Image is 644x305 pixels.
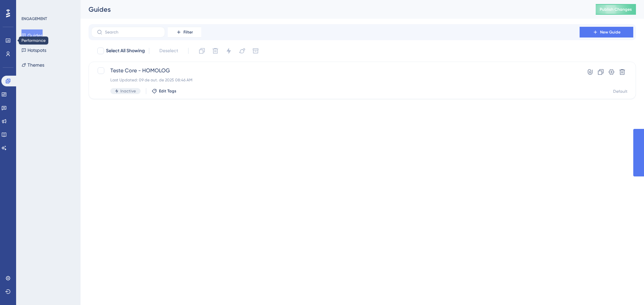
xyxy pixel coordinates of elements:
button: Hotspots [21,44,46,56]
span: Edit Tags [159,88,176,94]
div: Guides [89,5,579,14]
span: New Guide [600,29,621,35]
span: Publish Changes [600,7,632,12]
button: Deselect [153,45,184,57]
button: New Guide [580,27,633,37]
span: Deselect [159,47,178,55]
span: Teste Core - HOMOLOG [110,67,560,75]
div: Default [613,89,628,94]
span: Select All Showing [106,47,145,55]
div: Last Updated: 09 de out. de 2025 08:46 AM [110,77,560,83]
button: Filter [168,27,201,37]
iframe: UserGuiding AI Assistant Launcher [616,279,636,299]
button: Guides [21,29,43,42]
span: Filter [183,29,193,35]
input: Search [105,30,159,34]
button: Publish Changes [596,4,636,15]
button: Edit Tags [152,88,176,94]
button: Themes [21,59,44,71]
div: ENGAGEMENT [21,16,47,21]
span: Inactive [120,88,136,94]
